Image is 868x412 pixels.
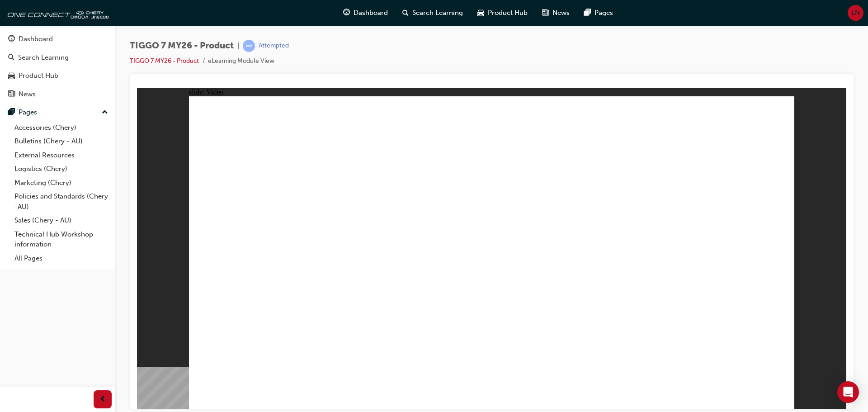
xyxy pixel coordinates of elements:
[4,86,112,103] a: News
[11,176,112,190] a: Marketing (Chery)
[11,162,112,176] a: Logistics (Chery)
[208,56,274,66] li: eLearning Module View
[19,107,37,118] div: Pages
[477,7,484,19] span: car-icon
[402,7,409,19] span: search-icon
[343,7,350,19] span: guage-icon
[552,8,570,18] span: News
[577,4,620,22] a: pages-iconPages
[412,8,463,18] span: Search Learning
[4,104,112,121] button: Pages
[237,41,239,51] span: |
[594,8,613,18] span: Pages
[4,29,112,104] button: DashboardSearch LearningProduct HubNews
[130,41,234,51] span: TIGGO 7 MY26 - Product
[8,109,15,117] span: pages-icon
[4,49,112,66] a: Search Learning
[354,8,388,18] span: Dashboard
[8,72,15,80] span: car-icon
[18,52,69,63] div: Search Learning
[19,89,36,99] div: News
[130,57,199,65] a: TIGGO 7 MY26 - Product
[542,7,549,19] span: news-icon
[11,227,112,251] a: Technical Hub Workshop information
[259,42,289,50] div: Attempted
[584,7,591,19] span: pages-icon
[535,4,577,22] a: news-iconNews
[8,35,15,43] span: guage-icon
[837,381,859,403] div: Open Intercom Messenger
[243,40,255,52] span: learningRecordVerb_ATTEMPT-icon
[11,134,112,148] a: Bulletins (Chery - AU)
[19,71,58,81] div: Product Hub
[19,34,53,44] div: Dashboard
[4,31,112,47] a: Dashboard
[11,148,112,162] a: External Resources
[11,251,112,265] a: All Pages
[470,4,535,22] a: car-iconProduct Hub
[11,121,112,135] a: Accessories (Chery)
[5,4,108,22] img: oneconnect
[102,107,108,118] span: up-icon
[4,67,112,84] a: Product Hub
[851,8,860,18] span: LN
[8,90,15,99] span: news-icon
[99,394,106,405] span: prev-icon
[848,5,863,21] button: LN
[488,8,528,18] span: Product Hub
[395,4,470,22] a: search-iconSearch Learning
[11,213,112,227] a: Sales (Chery - AU)
[8,54,14,62] span: search-icon
[336,4,395,22] a: guage-iconDashboard
[11,189,112,213] a: Policies and Standards (Chery -AU)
